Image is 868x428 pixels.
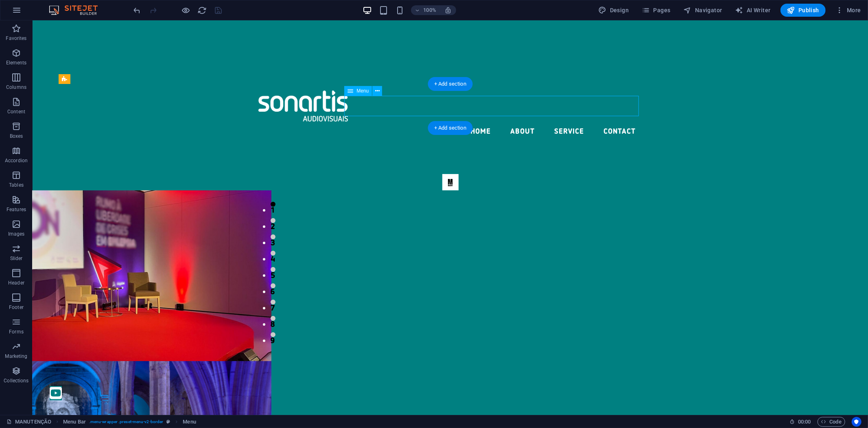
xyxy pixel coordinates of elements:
[133,6,142,15] i: Undo: Change width (Ctrl+Z)
[238,230,243,235] button: 4
[8,231,25,237] p: Images
[787,6,819,14] span: Publish
[9,329,24,335] p: Forms
[804,419,805,425] span: :
[5,157,28,164] p: Accordion
[183,417,196,427] span: Click to select. Double-click to edit
[89,417,163,427] span: . menu-wrapper .preset-menu-v2-border
[411,5,440,15] button: 100%
[47,5,108,15] img: Editor Logo
[680,4,726,17] button: Navigator
[789,417,811,427] h6: Session time
[132,5,142,15] button: undo
[238,198,243,203] button: 2
[198,6,207,15] i: Reload page
[6,84,26,90] p: Columns
[595,4,632,17] div: Design (Ctrl+Alt+Y)
[818,417,845,427] button: Code
[9,304,24,311] p: Footer
[798,417,811,427] span: 00 00
[10,133,23,139] p: Boxes
[735,6,771,14] span: AI Writer
[428,77,473,91] div: + Add section
[423,5,436,15] h6: 100%
[6,60,27,66] p: Elements
[821,417,842,427] span: Code
[684,6,722,14] span: Navigator
[444,7,452,14] i: On resize automatically adjust zoom level to fit chosen device.
[219,128,617,343] div: Image Slider
[63,417,196,427] nav: breadcrumb
[428,121,473,135] div: + Add section
[832,4,864,17] button: More
[852,417,861,427] button: Usercentrics
[181,5,191,15] button: Click here to leave preview mode and continue editing
[238,296,243,300] button: 8
[595,4,632,17] button: Design
[6,35,26,42] p: Favorites
[356,88,369,93] span: Menu
[7,108,25,115] p: Content
[238,247,243,252] button: 5
[238,214,243,219] button: 3
[238,312,243,317] button: 9
[197,5,207,15] button: reload
[9,182,24,188] p: Tables
[781,4,826,17] button: Publish
[166,419,170,424] i: This element is a customizable preset
[5,353,27,360] p: Marketing
[10,255,23,262] p: Slider
[8,280,24,286] p: Header
[238,181,243,186] button: 1
[599,6,629,14] span: Design
[835,6,861,14] span: More
[238,279,243,284] button: 7
[642,6,670,14] span: Pages
[638,4,673,17] button: Pages
[7,206,26,213] p: Features
[4,377,28,384] p: Collections
[63,417,86,427] span: Click to select. Double-click to edit
[732,4,774,17] button: AI Writer
[7,417,51,427] a: Click to cancel selection. Double-click to open Pages
[238,263,243,268] button: 6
